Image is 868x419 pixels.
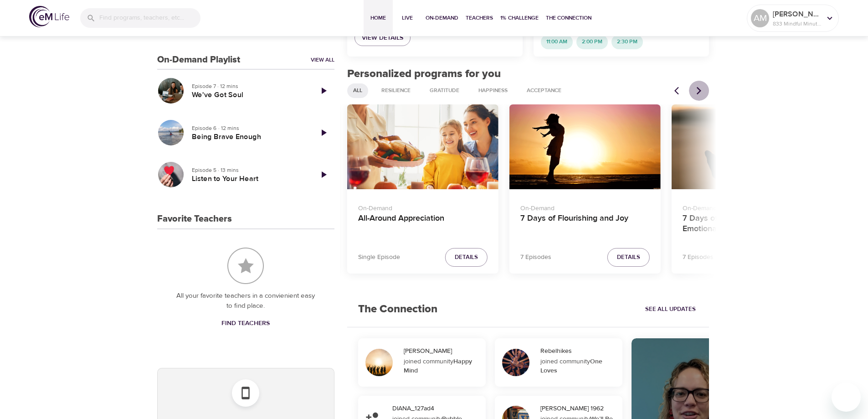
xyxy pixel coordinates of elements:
[683,213,812,235] h4: 7 Days of Managing Physical and Emotional Pain
[617,252,640,263] span: Details
[367,13,389,23] span: Home
[645,304,696,315] span: See All Updates
[611,38,643,46] span: 2:30 PM
[358,200,488,213] p: On-Demand
[157,55,240,65] h3: On-Demand Playlist
[832,383,861,412] iframe: Button to launch messaging window
[404,357,472,375] strong: Happy Mind
[157,214,232,224] h3: Favorite Teachers
[347,104,498,190] button: All-Around Appreciation
[99,8,200,28] input: Find programs, teachers, etc...
[520,213,650,235] h4: 7 Days of Flourishing and Joy
[313,164,334,186] a: Play Episode
[576,38,608,46] span: 2:00 PM
[157,77,185,104] button: We've Got Soul
[540,357,616,375] div: joined community
[29,6,69,27] img: logo
[773,9,821,20] p: [PERSON_NAME]
[375,83,416,98] div: Resilience
[192,124,305,132] p: Episode 6 · 12 mins
[455,252,478,263] span: Details
[157,161,185,188] button: Listen to Your Heart
[347,67,709,81] h2: Personalized programs for you
[175,291,316,311] p: All your favorite teachers in a convienient easy to find place.
[347,83,368,98] div: All
[192,166,305,174] p: Episode 5 · 13 mins
[520,200,650,213] p: On-Demand
[358,213,488,235] h4: All-Around Appreciation
[576,35,608,49] div: 2:00 PM
[541,35,573,49] div: 11:00 AM
[669,81,689,101] button: Previous items
[221,318,270,329] span: Find Teachers
[396,13,418,23] span: Live
[751,9,769,27] div: AM
[313,80,334,102] a: Play Episode
[348,87,368,94] span: All
[611,35,643,49] div: 2:30 PM
[509,104,661,190] button: 7 Days of Flourishing and Joy
[466,13,493,23] span: Teachers
[541,38,573,46] span: 11:00 AM
[521,87,567,94] span: Acceptance
[520,253,551,262] p: 7 Episodes
[347,292,448,327] h2: The Connection
[313,122,334,144] a: Play Episode
[546,13,591,23] span: The Connection
[445,248,488,267] button: Details
[672,104,823,190] button: 7 Days of Managing Physical and Emotional Pain
[192,132,305,142] h5: Being Brave Enough
[192,174,305,184] h5: Listen to Your Heart
[424,83,465,98] div: Gratitude
[311,56,334,64] a: View All
[227,248,264,284] img: Favorite Teachers
[683,253,714,262] p: 7 Episodes
[192,82,305,90] p: Episode 7 · 12 mins
[404,357,480,375] div: joined community
[392,404,482,413] div: DIANA_127ad4
[521,83,567,98] div: Acceptance
[362,32,403,44] span: View Details
[540,404,619,413] div: [PERSON_NAME] 1962
[157,119,185,146] button: Being Brave Enough
[773,20,821,28] p: 833 Mindful Minutes
[473,87,513,94] span: Happiness
[683,200,812,213] p: On-Demand
[358,253,400,262] p: Single Episode
[354,30,411,47] a: View Details
[540,347,619,356] div: Rebelhikes
[192,90,305,100] h5: We've Got Soul
[426,13,458,23] span: On-Demand
[473,83,514,98] div: Happiness
[540,357,602,375] strong: One Loves
[404,347,482,356] div: [PERSON_NAME]
[643,302,698,316] a: See All Updates
[218,315,273,332] a: Find Teachers
[689,81,709,101] button: Next items
[424,87,465,94] span: Gratitude
[376,87,416,94] span: Resilience
[500,13,539,23] span: 1% Challenge
[607,248,650,267] button: Details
